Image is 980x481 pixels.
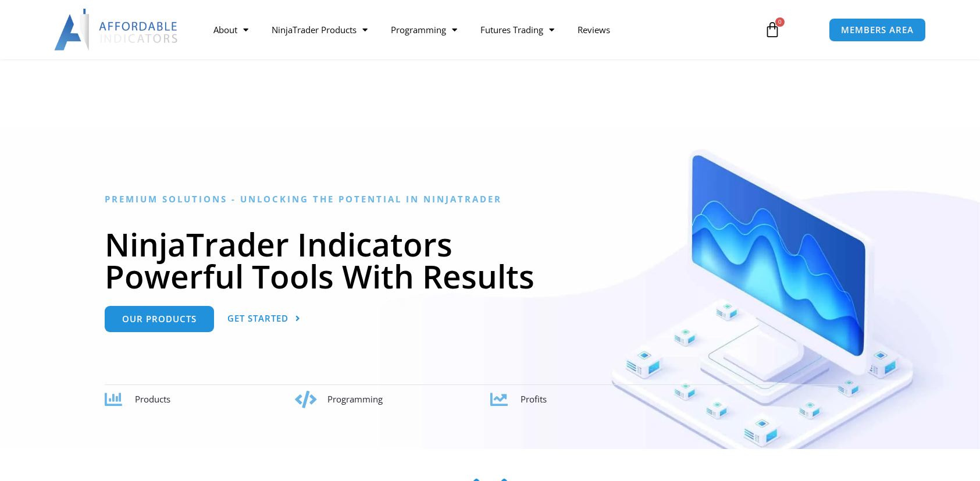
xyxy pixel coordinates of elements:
[841,26,914,34] span: MEMBERS AREA
[105,306,214,332] a: Our Products
[775,17,785,27] span: 0
[54,9,179,51] img: LogoAI | Affordable Indicators – NinjaTrader
[202,16,260,43] a: About
[202,16,751,43] nav: Menu
[105,228,875,292] h1: NinjaTrader Indicators Powerful Tools With Results
[566,16,622,43] a: Reviews
[227,314,288,323] span: Get Started
[469,16,566,43] a: Futures Trading
[135,393,170,405] span: Products
[227,306,301,332] a: Get Started
[260,16,379,43] a: NinjaTrader Products
[747,13,798,47] a: 0
[327,393,383,405] span: Programming
[521,393,547,405] span: Profits
[122,315,197,323] span: Our Products
[105,194,875,205] h6: Premium Solutions - Unlocking the Potential in NinjaTrader
[829,18,926,42] a: MEMBERS AREA
[379,16,469,43] a: Programming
